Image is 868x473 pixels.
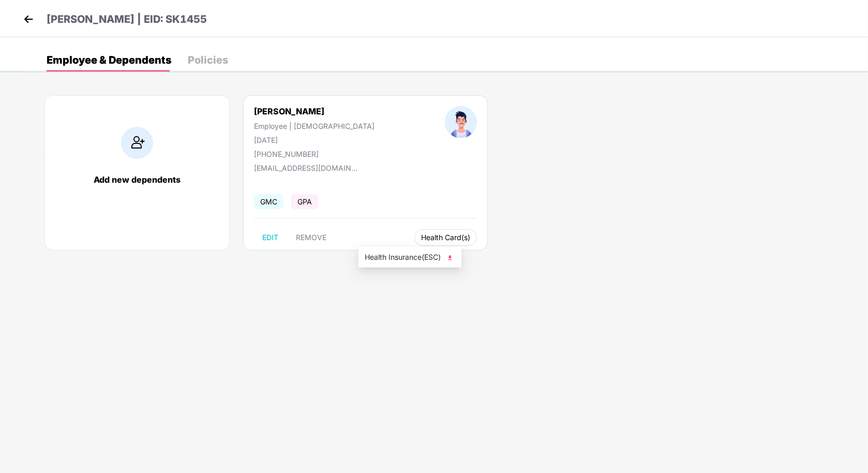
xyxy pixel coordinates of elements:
[262,233,278,242] span: EDIT
[55,174,219,185] div: Add new dependents
[254,229,287,246] button: EDIT
[365,252,455,263] span: Health Insurance(ESC)
[296,233,326,242] span: REMOVE
[445,253,455,263] img: svg+xml;base64,PHN2ZyB4bWxucz0iaHR0cDovL3d3dy53My5vcmcvMjAwMC9zdmciIHhtbG5zOnhsaW5rPSJodHRwOi8vd3...
[47,11,207,27] p: [PERSON_NAME] | EID: SK1455
[254,136,375,144] div: [DATE]
[291,194,318,209] span: GPA
[421,235,470,240] span: Health Card(s)
[188,55,228,65] div: Policies
[47,55,171,65] div: Employee & Dependents
[254,164,357,172] div: [EMAIL_ADDRESS][DOMAIN_NAME]
[254,106,375,116] div: [PERSON_NAME]
[21,11,36,27] img: back
[254,150,375,158] div: [PHONE_NUMBER]
[414,229,477,246] button: Health Card(s)
[288,229,335,246] button: REMOVE
[121,127,153,159] img: addIcon
[445,106,477,138] img: profileImage
[254,194,283,209] span: GMC
[254,122,375,130] div: Employee | [DEMOGRAPHIC_DATA]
